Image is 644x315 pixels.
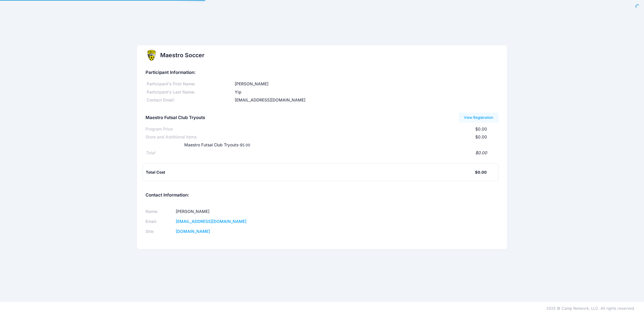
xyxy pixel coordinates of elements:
[146,207,174,217] td: Name:
[546,306,635,311] span: 2025 © Camp Network, LLC. All rights reserved.
[173,142,382,148] div: Maestro Futsal Club Tryouts
[146,97,234,103] div: Contact Email:
[146,126,173,132] div: Program Price
[174,207,314,217] td: [PERSON_NAME]
[160,52,204,59] h2: Maestro Soccer
[146,70,498,75] h5: Participant Information:
[459,113,498,123] a: View Registration
[238,143,250,147] small: -$5.00
[146,170,475,175] div: Total Cost
[475,126,487,131] span: $0.00
[146,217,174,227] td: Email:
[176,219,246,224] a: [EMAIL_ADDRESS][DOMAIN_NAME]
[155,150,487,156] div: $0.00
[146,115,205,121] h5: Maestro Futsal Club Tryouts
[475,170,487,175] div: $0.00
[234,81,498,87] div: [PERSON_NAME]
[146,150,155,156] div: Total
[176,229,210,234] a: [DOMAIN_NAME]
[234,97,498,103] div: [EMAIL_ADDRESS][DOMAIN_NAME]
[146,134,197,140] div: Store and Additional Items
[146,89,234,95] div: Participant's Last Name:
[146,193,498,198] h5: Contact Information:
[197,134,487,140] div: $0.00
[146,81,234,87] div: Participant's First Name:
[146,226,174,236] td: Site:
[234,89,498,95] div: Yip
